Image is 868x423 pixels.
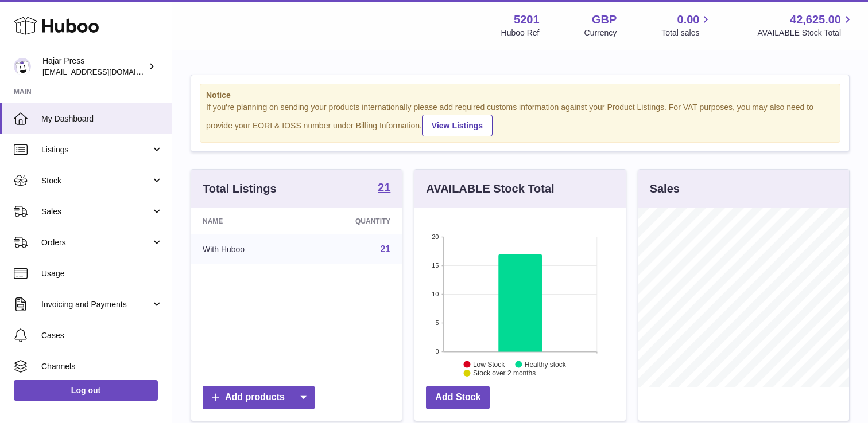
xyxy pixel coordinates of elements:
text: Stock over 2 months [473,369,536,377]
span: Total sales [661,28,712,38]
span: Listings [41,144,151,155]
h3: AVAILABLE Stock Total [426,181,554,197]
span: Channels [41,361,163,372]
a: Log out [14,380,158,401]
strong: Notice [206,90,834,101]
th: Name [191,208,303,234]
th: Quantity [303,208,402,234]
a: Add Stock [426,386,490,409]
span: 0.00 [677,12,700,28]
div: Huboo Ref [501,28,540,38]
div: Currency [584,28,617,38]
strong: 21 [378,182,390,193]
div: Hajar Press [42,56,146,77]
a: 0.00 Total sales [661,12,712,38]
text: Low Stock [473,360,505,368]
text: 5 [436,319,439,326]
span: 42,625.00 [790,12,841,28]
td: With Huboo [191,234,303,264]
a: 42,625.00 AVAILABLE Stock Total [757,12,854,38]
span: Sales [41,206,151,217]
img: editorial@hajarpress.com [14,58,31,75]
text: 0 [436,348,439,355]
text: 20 [432,233,439,240]
span: My Dashboard [41,113,163,124]
span: Orders [41,237,151,248]
strong: 5201 [514,12,540,28]
span: [EMAIL_ADDRESS][DOMAIN_NAME] [42,67,169,76]
span: Invoicing and Payments [41,299,151,310]
text: Healthy stock [525,360,567,368]
text: 10 [432,291,439,297]
div: If you're planning on sending your products internationally please add required customs informati... [206,102,834,136]
span: Stock [41,175,151,186]
strong: GBP [592,12,617,28]
span: AVAILABLE Stock Total [757,28,854,38]
span: Usage [41,268,163,279]
span: Cases [41,330,163,341]
h3: Total Listings [203,181,277,197]
a: Add products [203,386,315,409]
text: 15 [432,262,439,269]
a: 21 [378,182,390,195]
a: View Listings [422,115,493,136]
h3: Sales [650,181,680,197]
a: 21 [381,244,391,254]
